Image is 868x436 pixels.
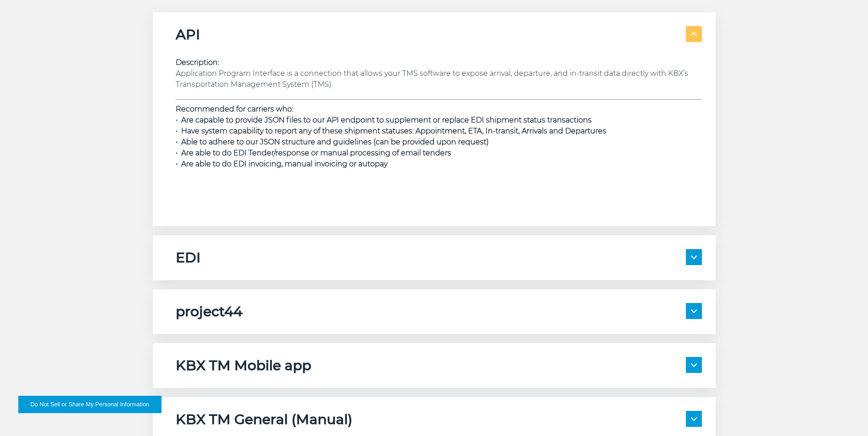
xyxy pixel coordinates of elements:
[176,57,702,90] p: Application Program Interface is a connection that allows your TMS software to expose arrival, de...
[176,160,388,168] span: • Are able to do EDI invoicing, manual invoicing or autopay
[176,411,352,428] h5: KBX TM General (Manual)
[176,249,200,266] h5: EDI
[176,357,311,374] h5: KBX TM Mobile app
[176,138,489,146] span: • Able to adhere to our JSON structure and guidelines (can be provided upon request)
[691,309,697,313] img: arrow
[176,116,592,124] span: • Are capable to provide JSON files to our API endpoint to supplement or replace EDI shipment sta...
[691,417,697,421] img: arrow
[176,105,293,113] strong: Recommended for carriers who:
[176,127,606,135] span: • Have system capability to report any of these shipment statuses: Appointment, ETA, In-transit, ...
[691,255,697,259] img: arrow
[691,363,697,367] img: arrow
[18,396,162,413] button: Do Not Sell or Share My Personal Information
[176,58,219,67] strong: Description:
[176,26,200,43] h5: API
[176,149,451,157] span: • Are able to do EDI Tender/response or manual processing of email tenders
[176,303,243,320] h5: project44
[691,32,697,36] img: arrow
